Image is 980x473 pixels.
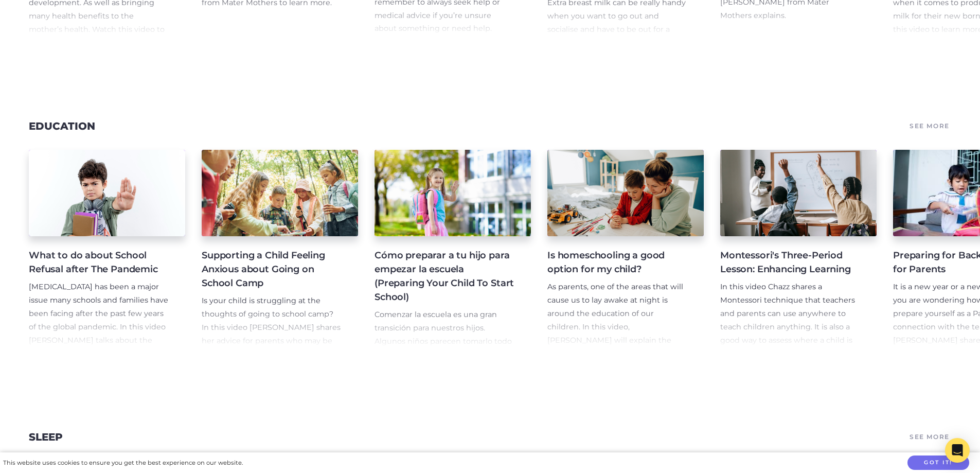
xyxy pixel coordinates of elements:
a: Cómo preparar a tu hijo para empezar la escuela (Preparing Your Child To Start School) Comenzar l... [375,150,531,347]
div: This website uses cookies to ensure you get the best experience on our website. [3,458,243,468]
h4: Cómo preparar a tu hijo para empezar la escuela (Preparing Your Child To Start School) [375,249,514,304]
p: As parents, one of the areas that will cause us to lay awake at night is around the education of ... [547,281,687,400]
a: Is homeschooling a good option for my child? As parents, one of the areas that will cause us to l... [547,150,704,347]
p: In this video Chazz shares a Montessori technique that teachers and parents can use anywhere to t... [720,281,860,414]
h4: Is homeschooling a good option for my child? [547,249,687,276]
div: Open Intercom Messenger [945,438,970,463]
a: What to do about School Refusal after The Pandemic [MEDICAL_DATA] has been a major issue many sch... [29,150,185,347]
h4: What to do about School Refusal after The Pandemic [29,249,169,276]
p: [MEDICAL_DATA] has been a major issue many schools and families have been facing after the past f... [29,281,169,387]
a: Supporting a Child Feeling Anxious about Going on School Camp Is your child is struggling at the ... [202,150,358,347]
p: Is your child is struggling at the thoughts of going to school camp? In this video [PERSON_NAME] ... [202,294,342,375]
button: Got it! [907,456,969,470]
a: Education [29,120,95,132]
a: Montessori's Three-Period Lesson: Enhancing Learning In this video Chazz shares a Montessori tech... [720,150,877,347]
a: Sleep [29,431,63,443]
h4: Montessori's Three-Period Lesson: Enhancing Learning [720,249,860,276]
h4: Supporting a Child Feeling Anxious about Going on School Camp [202,249,342,290]
a: See More [908,430,951,444]
a: See More [908,119,951,133]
